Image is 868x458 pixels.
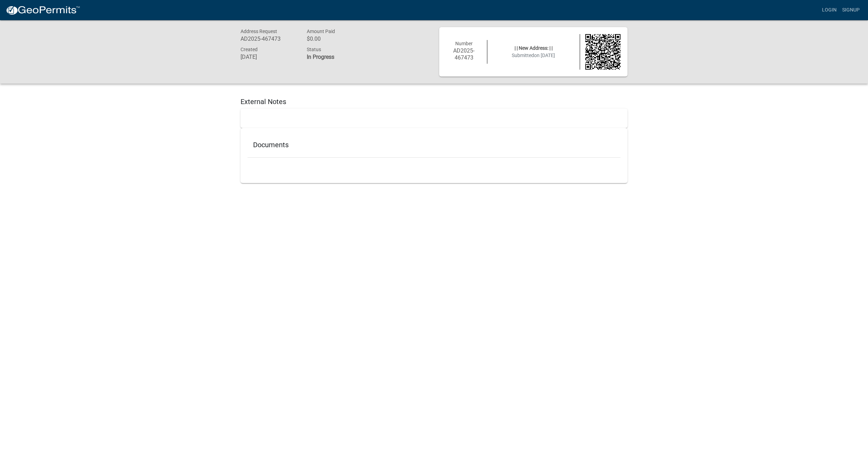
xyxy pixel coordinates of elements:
a: Signup [839,3,862,17]
h5: External Notes [241,97,627,106]
span: Status [307,47,321,52]
span: Amount Paid [307,29,335,34]
h6: $0.00 [307,35,363,42]
h6: AD2025-467473 [446,47,482,61]
img: QR code [585,34,621,70]
span: Created [241,47,258,52]
span: | | New Address: | | [515,45,553,51]
h5: Documents [253,141,615,149]
span: Number [455,41,473,46]
a: Login [819,3,839,17]
h6: AD2025-467473 [241,35,296,42]
span: Address Request [241,29,277,34]
span: Submitted on [DATE] [512,53,555,58]
strong: In Progress [307,54,334,60]
h6: [DATE] [241,54,296,60]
